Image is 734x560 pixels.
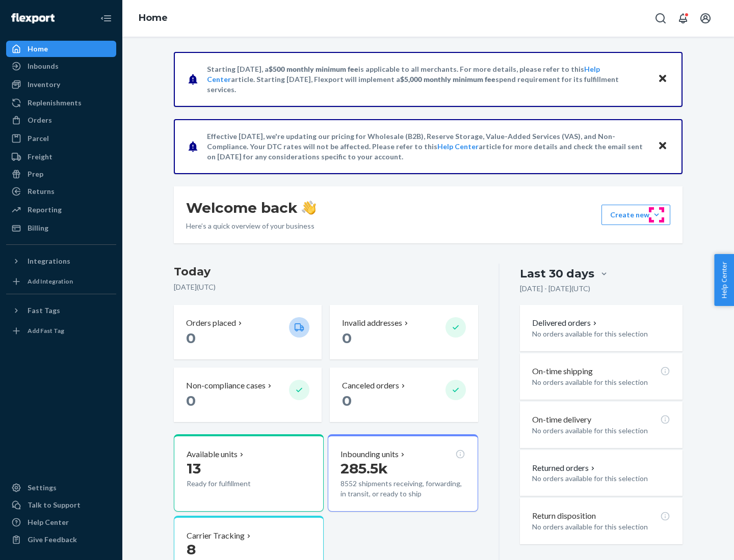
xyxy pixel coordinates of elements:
[6,480,116,496] a: Settings
[28,186,55,197] div: Returns
[174,264,478,280] h3: Today
[656,139,669,154] button: Close
[207,131,648,162] p: Effective [DATE], we're updating our pricing for Wholesale (B2B), Reserve Storage, Value-Added Se...
[330,305,478,359] button: Invalid addresses 0
[28,326,64,335] div: Add Fast Tag
[520,266,594,282] div: Last 30 days
[11,13,55,23] img: Flexport logo
[330,368,478,422] button: Canceled orders 0
[532,510,596,522] p: Return disposition
[532,317,599,329] button: Delivered orders
[6,202,116,218] a: Reporting
[6,76,116,93] a: Inventory
[532,522,670,532] p: No orders available for this selection
[6,514,116,530] a: Help Center
[28,133,49,144] div: Parcel
[187,460,201,477] span: 13
[187,530,245,542] p: Carrier Tracking
[187,449,238,460] p: Available units
[186,199,316,217] h1: Welcome back
[186,317,236,329] p: Orders placed
[6,41,116,57] a: Home
[6,531,116,548] button: Give Feedback
[342,380,399,391] p: Canceled orders
[6,183,116,200] a: Returns
[532,366,593,377] p: On-time shipping
[6,302,116,319] button: Fast Tags
[650,8,671,29] button: Open Search Box
[186,380,266,391] p: Non-compliance cases
[174,305,322,359] button: Orders placed 0
[28,483,57,493] div: Settings
[302,201,316,215] img: hand-wave emoji
[28,500,81,510] div: Talk to Support
[28,205,62,215] div: Reporting
[28,277,73,286] div: Add Integration
[174,434,324,512] button: Available units13Ready for fulfillment
[6,323,116,339] a: Add Fast Tag
[207,64,648,95] p: Starting [DATE], a is applicable to all merchants. For more details, please refer to this article...
[532,414,591,426] p: On-time delivery
[28,152,53,162] div: Freight
[28,256,70,266] div: Integrations
[6,497,116,513] a: Talk to Support
[28,517,69,527] div: Help Center
[187,541,196,558] span: 8
[28,223,48,233] div: Billing
[695,8,716,29] button: Open account menu
[28,169,43,179] div: Prep
[6,130,116,147] a: Parcel
[532,329,670,339] p: No orders available for this selection
[328,434,478,512] button: Inbounding units285.5k8552 shipments receiving, forwarding, in transit, or ready to ship
[520,284,590,294] p: [DATE] - [DATE] ( UTC )
[186,221,316,231] p: Here’s a quick overview of your business
[532,426,670,436] p: No orders available for this selection
[28,115,52,125] div: Orders
[6,112,116,128] a: Orders
[673,8,693,29] button: Open notifications
[342,317,402,329] p: Invalid addresses
[186,392,196,409] span: 0
[437,142,479,151] a: Help Center
[340,449,399,460] p: Inbounding units
[6,273,116,290] a: Add Integration
[139,12,168,23] a: Home
[186,329,196,347] span: 0
[6,95,116,111] a: Replenishments
[28,44,48,54] div: Home
[187,479,281,489] p: Ready for fulfillment
[532,377,670,387] p: No orders available for this selection
[28,535,77,545] div: Give Feedback
[340,460,388,477] span: 285.5k
[96,8,116,29] button: Close Navigation
[340,479,465,499] p: 8552 shipments receiving, forwarding, in transit, or ready to ship
[532,473,670,484] p: No orders available for this selection
[6,220,116,236] a: Billing
[28,61,59,71] div: Inbounds
[532,462,597,474] button: Returned orders
[714,254,734,306] button: Help Center
[400,75,495,83] span: $5,000 monthly minimum fee
[6,166,116,182] a: Prep
[6,58,116,74] a: Inbounds
[342,329,352,347] span: 0
[269,65,358,73] span: $500 monthly minimum fee
[6,253,116,269] button: Integrations
[601,205,670,225] button: Create new
[342,392,352,409] span: 0
[174,368,322,422] button: Non-compliance cases 0
[28,98,82,108] div: Replenishments
[28,79,60,90] div: Inventory
[130,4,176,33] ol: breadcrumbs
[28,305,60,316] div: Fast Tags
[656,72,669,87] button: Close
[174,282,478,292] p: [DATE] ( UTC )
[6,149,116,165] a: Freight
